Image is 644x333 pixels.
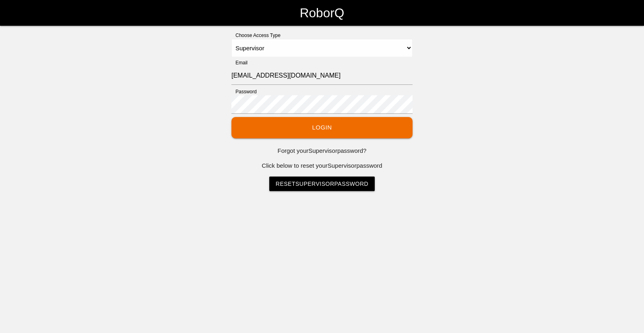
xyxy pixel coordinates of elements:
label: Password [231,88,257,95]
label: Choose Access Type [231,32,281,39]
p: Click below to reset your Supervisor password [231,161,413,171]
button: Login [231,117,413,138]
a: ResetSupervisorPassword [269,177,375,191]
label: Email [231,59,248,66]
p: Forgot your Supervisor password? [231,146,413,156]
